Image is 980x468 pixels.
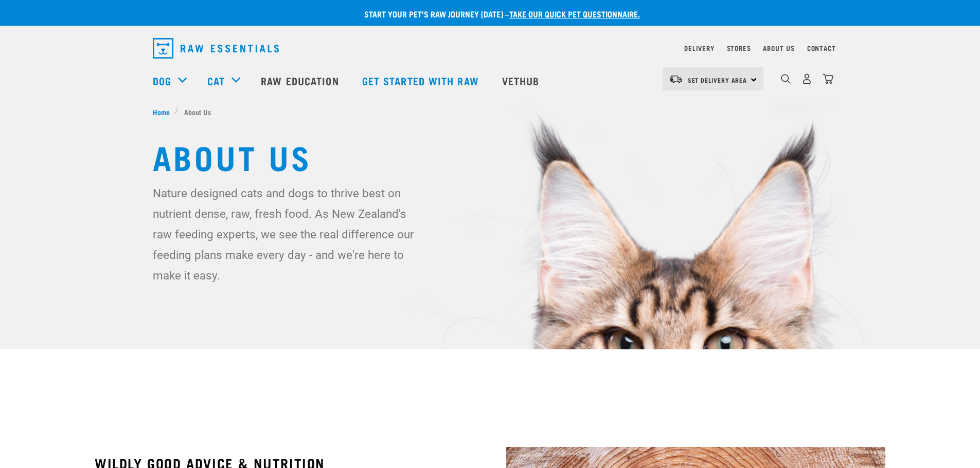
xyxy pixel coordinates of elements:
[669,74,683,84] img: van-moving.png
[207,73,225,88] a: Cat
[251,60,351,101] a: Raw Education
[153,106,175,117] a: Home
[807,46,836,50] a: Contact
[509,11,640,16] a: take our quick pet questionnaire.
[153,106,828,117] nav: breadcrumbs
[145,34,836,63] nav: dropdown navigation
[153,38,279,59] img: Raw Essentials Logo
[688,78,747,82] span: Set Delivery Area
[153,138,828,175] h1: About Us
[801,73,812,84] img: user.png
[492,60,553,101] a: Vethub
[684,46,714,50] a: Delivery
[153,106,170,117] span: Home
[153,183,423,286] p: Nature designed cats and dogs to thrive best on nutrient dense, raw, fresh food. As New Zealand's...
[823,73,833,84] img: home-icon@2x.png
[763,46,794,50] a: About Us
[352,60,492,101] a: Get started with Raw
[727,46,751,50] a: Stores
[153,73,171,88] a: Dog
[781,74,791,84] img: home-icon-1@2x.png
